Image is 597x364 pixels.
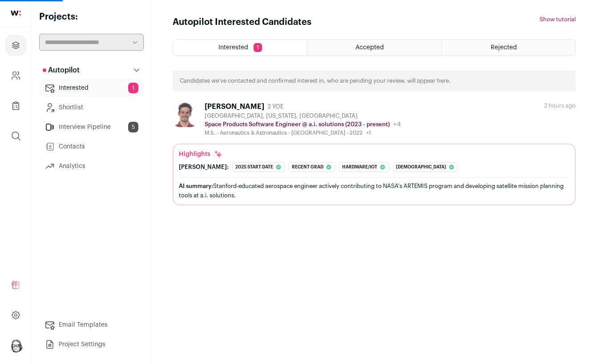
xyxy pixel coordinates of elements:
[39,138,144,156] a: Contacts
[39,316,144,334] a: Email Templates
[179,150,223,159] div: Highlights
[5,95,26,116] a: Company Lists
[218,44,248,51] span: Interested
[39,79,144,97] a: Interested1
[268,103,283,110] span: 2 YOE
[39,157,144,175] a: Analytics
[254,43,262,52] span: 1
[11,11,21,16] img: wellfound-shorthand-0d5821cbd27db2630d0214b213865d53afaa358527fdda9d0ea32b1df1b89c2c.svg
[442,40,575,56] a: Rejected
[173,102,198,127] img: 2cd0502934317124bac3a0bc7ae6e14858af43a5f3131ad86cf50a52261eb678
[39,118,144,136] a: Interview Pipeline5
[491,44,517,51] span: Rejected
[179,183,213,189] span: AI summary:
[393,162,458,172] div: [DEMOGRAPHIC_DATA]
[205,129,401,136] div: M.S. - Aeronautics & Astronautics - [GEOGRAPHIC_DATA] - 2022
[39,99,144,116] a: Shortlist
[540,16,576,23] button: Show tutorial
[544,102,576,109] div: 2 hours ago
[179,181,569,200] div: Stanford-educated aerospace engineer actively contributing to NASA's ARTEMIS program and developi...
[289,162,335,172] div: Recent grad
[179,164,229,171] div: [PERSON_NAME]:
[307,40,441,56] a: Accepted
[173,102,576,205] a: [PERSON_NAME] 2 YOE [GEOGRAPHIC_DATA], [US_STATE], [GEOGRAPHIC_DATA] Space Products Software Engi...
[128,83,138,93] span: 1
[5,35,26,56] a: Projects
[205,102,264,111] div: [PERSON_NAME]
[205,112,401,120] div: [GEOGRAPHIC_DATA], [US_STATE], [GEOGRAPHIC_DATA]
[43,65,80,76] p: Autopilot
[128,122,138,132] span: 5
[173,16,311,28] h1: Autopilot Interested Candidates
[180,77,451,84] p: Candidates we’ve contacted and confirmed interest in, who are pending your review, will appear here.
[366,130,371,136] span: +1
[39,11,144,23] h2: Projects:
[232,162,285,172] div: 2025 start date
[39,61,144,79] button: Autopilot
[9,338,23,352] button: Open dropdown
[39,336,144,353] a: Project Settings
[9,338,23,352] img: 2818868-medium_jpg
[355,44,384,51] span: Accepted
[339,162,389,172] div: Hardware/iot
[393,121,401,128] span: +4
[5,65,26,86] a: Company and ATS Settings
[205,121,390,128] p: Space Products Software Engineer @ a.i. solutions (2023 - present)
